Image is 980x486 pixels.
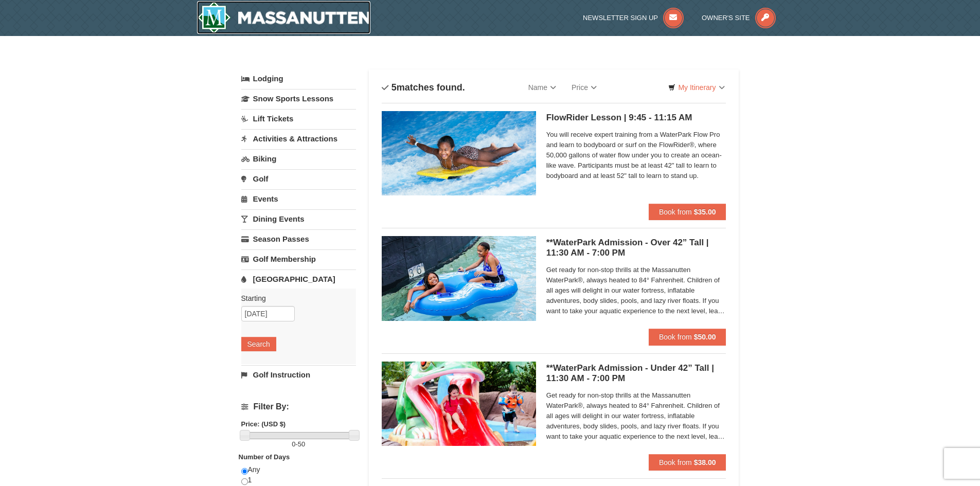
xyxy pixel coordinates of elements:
[659,208,692,216] span: Book from
[702,14,776,22] a: Owner's Site
[241,293,348,303] label: Starting
[583,14,684,22] a: Newsletter Sign Up
[546,390,726,442] span: Get ready for non-stop thrills at the Massanutten WaterPark®, always heated to 84° Fahrenheit. Ch...
[197,1,371,34] a: Massanutten Resort
[694,458,716,466] strong: $38.00
[241,149,356,168] a: Biking
[241,269,356,289] a: [GEOGRAPHIC_DATA]
[241,129,356,148] a: Activities & Attractions
[241,402,356,411] h4: Filter By:
[521,77,564,98] a: Name
[241,439,356,449] label: -
[382,362,536,446] img: 6619917-732-e1c471e4.jpg
[241,229,356,248] a: Season Passes
[649,454,726,471] button: Book from $38.00
[241,169,356,188] a: Golf
[546,238,726,258] h5: **WaterPark Admission - Over 42” Tall | 11:30 AM - 7:00 PM
[197,1,371,34] img: Massanutten Resort Logo
[546,363,726,384] h5: **WaterPark Admission - Under 42” Tall | 11:30 AM - 7:00 PM
[391,82,397,93] span: 5
[241,365,356,384] a: Golf Instruction
[564,77,604,98] a: Price
[239,453,290,461] strong: Number of Days
[702,14,750,22] span: Owner's Site
[241,69,356,88] a: Lodging
[241,189,356,208] a: Events
[546,130,726,181] span: You will receive expert training from a WaterPark Flow Pro and learn to bodyboard or surf on the ...
[298,440,305,448] span: 50
[382,236,536,320] img: 6619917-720-80b70c28.jpg
[649,204,726,220] button: Book from $35.00
[546,113,726,123] h5: FlowRider Lesson | 9:45 - 11:15 AM
[292,440,295,448] span: 0
[546,265,726,316] span: Get ready for non-stop thrills at the Massanutten WaterPark®, always heated to 84° Fahrenheit. Ch...
[241,209,356,228] a: Dining Events
[241,249,356,268] a: Golf Membership
[241,337,276,351] button: Search
[241,109,356,128] a: Lift Tickets
[659,333,692,341] span: Book from
[649,329,726,345] button: Book from $50.00
[241,89,356,108] a: Snow Sports Lessons
[241,420,286,428] strong: Price: (USD $)
[382,82,465,93] h4: matches found.
[659,458,692,466] span: Book from
[694,208,716,216] strong: $35.00
[583,14,658,22] span: Newsletter Sign Up
[694,333,716,341] strong: $50.00
[662,80,731,95] a: My Itinerary
[382,111,536,195] img: 6619917-216-363963c7.jpg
